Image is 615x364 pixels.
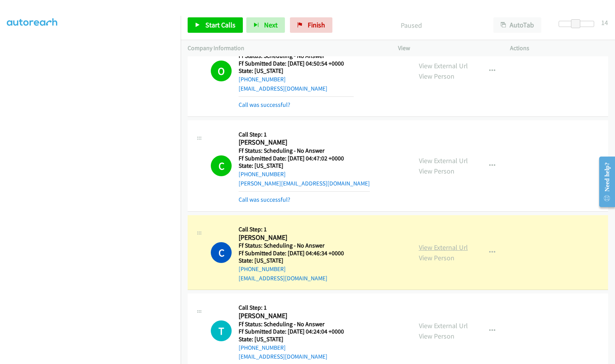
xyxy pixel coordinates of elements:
[419,61,468,70] a: View External Url
[239,320,354,328] h5: Ff Status: Scheduling - No Answer
[419,167,454,175] a: View Person
[246,17,285,33] button: Next
[211,320,232,341] h1: T
[419,72,454,81] a: View Person
[398,44,496,53] p: View
[239,131,370,138] h5: Call Step: 1
[211,320,232,341] div: The call is yet to be attempted
[211,155,232,176] h1: C
[239,155,370,162] h5: Ff Submitted Date: [DATE] 04:47:02 +0000
[239,344,286,351] a: [PHONE_NUMBER]
[239,233,354,242] h2: [PERSON_NAME]
[239,312,354,320] h2: [PERSON_NAME]
[601,17,608,28] div: 14
[290,17,332,33] a: Finish
[593,151,615,212] iframe: Resource Center
[419,332,454,340] a: View Person
[493,17,541,33] button: AutoTab
[419,156,468,165] a: View External Url
[239,353,327,360] a: [EMAIL_ADDRESS][DOMAIN_NAME]
[239,180,370,187] a: [PERSON_NAME][EMAIL_ADDRESS][DOMAIN_NAME]
[239,60,354,67] h5: Ff Submitted Date: [DATE] 04:50:54 +0000
[239,328,354,335] h5: Ff Submitted Date: [DATE] 04:24:04 +0000
[264,20,278,29] span: Next
[239,101,290,108] a: Call was successful?
[239,335,354,343] h5: State: [US_STATE]
[239,138,354,147] h2: [PERSON_NAME]
[239,275,327,282] a: [EMAIL_ADDRESS][DOMAIN_NAME]
[510,44,608,53] p: Actions
[343,20,479,30] p: Paused
[239,242,354,249] h5: Ff Status: Scheduling - No Answer
[419,243,468,252] a: View External Url
[239,249,354,257] h5: Ff Submitted Date: [DATE] 04:46:34 +0000
[188,44,384,53] p: Company Information
[239,147,370,155] h5: Ff Status: Scheduling - No Answer
[419,253,454,262] a: View Person
[239,162,370,170] h5: State: [US_STATE]
[239,304,354,312] h5: Call Step: 1
[188,17,243,33] a: Start Calls
[419,321,468,330] a: View External Url
[239,226,354,233] h5: Call Step: 1
[211,61,232,81] h1: O
[205,20,235,29] span: Start Calls
[211,242,232,263] h1: C
[239,257,354,265] h5: State: [US_STATE]
[239,85,327,92] a: [EMAIL_ADDRESS][DOMAIN_NAME]
[239,170,286,178] a: [PHONE_NUMBER]
[239,67,354,75] h5: State: [US_STATE]
[239,76,286,83] a: [PHONE_NUMBER]
[239,265,286,273] a: [PHONE_NUMBER]
[308,20,325,29] span: Finish
[239,196,290,203] a: Call was successful?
